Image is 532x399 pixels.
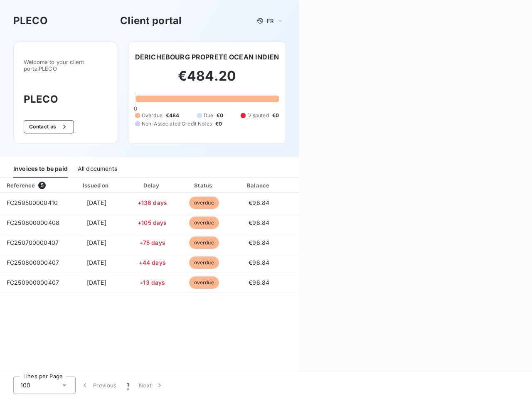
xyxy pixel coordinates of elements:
div: Balance [232,181,286,190]
span: €0 [215,120,222,128]
span: +44 days [139,259,166,266]
span: +105 days [138,219,167,226]
span: overdue [189,236,219,249]
span: 0 [134,105,137,112]
span: 100 [20,381,30,389]
button: Contact us [24,120,74,133]
span: €0 [217,112,223,119]
div: Status [179,181,229,190]
h3: Client portal [120,13,182,28]
span: overdue [189,217,219,229]
h2: €484.20 [135,68,279,93]
span: 1 [127,381,129,389]
span: FC250800000407 [7,259,59,266]
span: overdue [189,197,219,209]
span: overdue [189,256,219,269]
div: Reference [7,182,35,189]
span: €484 [166,112,180,119]
span: FC250900000407 [7,279,59,286]
span: Disputed [247,112,268,119]
div: PDF [289,181,331,190]
span: [DATE] [87,219,106,226]
span: FC250500000410 [7,199,58,206]
h3: PLECO [13,13,48,28]
span: [DATE] [87,239,106,246]
span: €96.84 [249,219,269,226]
div: All documents [78,160,117,178]
h3: PLECO [24,92,108,107]
div: Delay [128,181,176,190]
span: +136 days [138,199,167,206]
span: FC250700000407 [7,239,59,246]
div: Issued on [68,181,125,190]
span: €96.84 [249,239,269,246]
span: 5 [38,182,46,189]
span: Non-Associated Credit Notes [142,120,212,128]
button: 1 [122,377,134,394]
span: [DATE] [87,279,106,286]
span: +13 days [139,279,165,286]
span: Overdue [142,112,163,119]
span: €96.84 [249,259,269,266]
h6: DERICHEBOURG PROPRETE OCEAN INDIEN [135,52,279,62]
span: €96.84 [249,279,269,286]
span: FR [267,17,273,24]
button: Next [134,377,169,394]
span: [DATE] [87,259,106,266]
div: Invoices to be paid [13,160,68,178]
span: FC250600000408 [7,219,59,226]
span: Due [204,112,213,119]
span: Welcome to your client portal PLECO [24,59,108,72]
button: Previous [76,377,122,394]
span: +75 days [139,239,165,246]
span: €96.84 [249,199,269,206]
span: €0 [272,112,279,119]
span: overdue [189,276,219,289]
span: [DATE] [87,199,106,206]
